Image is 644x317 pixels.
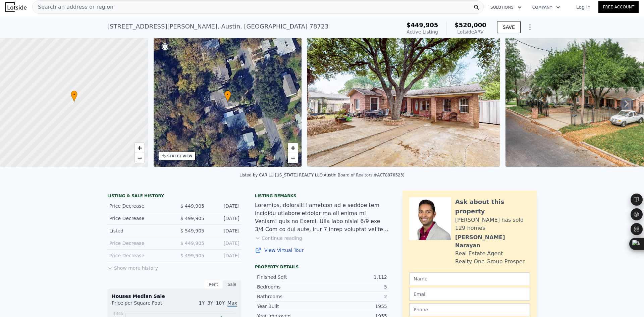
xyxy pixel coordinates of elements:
div: Listed [109,227,169,234]
div: [STREET_ADDRESS][PERSON_NAME] , Austin , [GEOGRAPHIC_DATA] 78723 [107,22,329,31]
button: Show Options [523,20,537,34]
span: + [137,144,142,152]
div: Houses Median Sale [112,293,237,300]
a: Free Account [598,1,639,13]
div: Price Decrease [109,215,169,222]
div: Real Estate Agent [455,250,503,258]
span: Active Listing [407,29,438,35]
img: Lotside [5,2,26,12]
a: Zoom out [135,153,145,163]
div: 5 [322,283,387,290]
span: − [291,154,295,162]
div: Rent [204,280,223,289]
button: Continue reading [255,235,302,242]
button: Solutions [485,1,527,13]
span: $ 449,905 [180,241,204,246]
div: Listed by CARILU [US_STATE] REALTY LLC (Austin Board of Realtors #ACT8876523) [239,173,405,177]
div: • [224,91,231,102]
a: Zoom in [135,143,145,153]
span: • [224,92,231,98]
div: Realty One Group Prosper [455,258,525,266]
span: 3Y [207,300,213,306]
a: Log In [568,4,598,10]
span: • [71,92,77,98]
span: $ 449,905 [180,203,204,209]
div: Listing remarks [255,193,389,199]
div: Price Decrease [109,240,169,247]
button: Company [527,1,566,13]
div: LISTING & SALE HISTORY [107,193,241,200]
div: Price per Square Foot [112,300,174,310]
div: Sale [223,280,241,289]
button: Show more history [107,262,158,271]
div: Ask about this property [455,197,530,216]
span: $449,905 [407,21,438,29]
span: − [137,154,142,162]
div: Finished Sqft [257,274,322,280]
div: Bathrooms [257,293,322,300]
div: 2 [322,293,387,300]
img: Sale: 155190136 Parcel: 101785495 [307,38,500,167]
div: Price Decrease [109,203,169,209]
span: Search an address or region [33,3,113,11]
span: + [291,144,295,152]
span: $ 499,905 [180,216,204,221]
div: 1,112 [322,274,387,280]
div: [DATE] [210,240,239,247]
div: 1955 [322,303,387,310]
a: Zoom out [288,153,298,163]
span: $ 499,905 [180,253,204,258]
span: Max [227,300,237,307]
tspan: $445 [113,311,123,316]
span: 10Y [216,300,225,306]
div: [DATE] [210,252,239,259]
div: [DATE] [210,215,239,222]
div: Price Decrease [109,252,169,259]
input: Phone [409,303,530,316]
div: [PERSON_NAME] has sold 129 homes [455,216,530,232]
span: $ 549,905 [180,228,204,233]
span: $520,000 [454,21,486,29]
div: [DATE] [210,203,239,209]
div: Lotside ARV [454,29,486,35]
button: SAVE [497,21,521,33]
div: Property details [255,264,389,270]
a: Zoom in [288,143,298,153]
div: Loremips, dolorsit!! ametcon ad e seddoe tem incididu utlabore etdolor ma ali enima mi Veniam! qu... [255,201,389,233]
div: Bedrooms [257,283,322,290]
a: View Virtual Tour [255,247,389,254]
div: STREET VIEW [167,154,193,159]
div: [DATE] [210,227,239,234]
input: Name [409,272,530,285]
input: Email [409,288,530,301]
div: [PERSON_NAME] Narayan [455,233,530,250]
div: • [71,91,77,102]
div: Year Built [257,303,322,310]
span: 1Y [199,300,205,306]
